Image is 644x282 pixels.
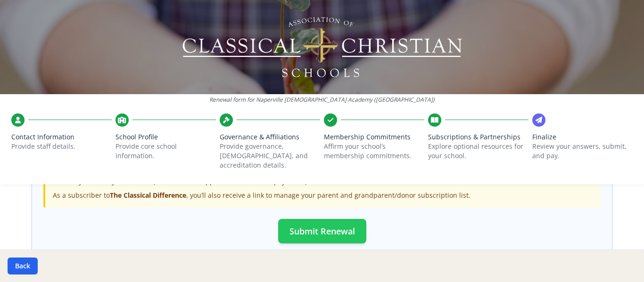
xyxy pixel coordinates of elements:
img: Logo [181,14,463,80]
p: Review your answers, submit, and pay. [532,142,633,161]
p: Provide governance, [DEMOGRAPHIC_DATA], and accreditation details. [220,142,320,170]
span: Contact Information [11,132,112,142]
span: Subscriptions & Partnerships [428,132,528,142]
div: As a subscriber to , you’ll also receive a link to manage your parent and grandparent/donor subsc... [53,191,593,200]
button: Submit Renewal [278,219,366,243]
p: Provide core school information. [116,142,216,161]
span: School Profile [116,132,216,142]
p: Affirm your school’s membership commitments. [324,142,424,161]
button: Back [8,258,38,274]
span: Finalize [532,132,633,142]
span: Governance & Affiliations [220,132,320,142]
span: Membership Commitments [324,132,424,142]
p: Provide staff details. [11,142,112,151]
strong: The Classical Difference [110,191,186,200]
p: Explore optional resources for your school. [428,142,528,161]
